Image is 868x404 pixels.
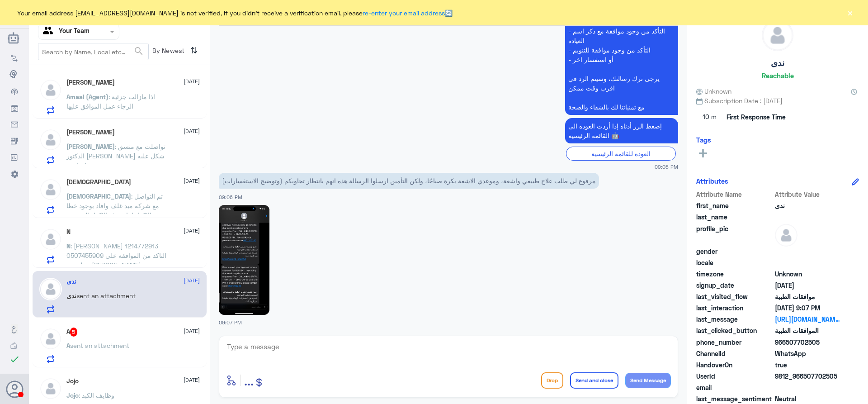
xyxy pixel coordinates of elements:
[771,58,784,68] h5: ندى
[696,394,773,404] span: last_message_sentiment
[244,370,254,390] button: ...
[133,46,144,57] span: search
[696,280,773,290] span: signup_date
[79,391,114,399] span: : وظايف الكبد
[696,86,731,96] span: Unknown
[696,201,773,210] span: first_name
[775,349,840,358] span: 2
[190,43,198,58] i: ⇅
[184,327,200,335] span: [DATE]
[696,190,773,199] span: Attribute Name
[17,8,453,18] span: Your email address [EMAIL_ADDRESS][DOMAIN_NAME] is not verified, if you didn't receive a verifica...
[696,177,728,185] h6: Attributes
[184,227,200,235] span: [DATE]
[70,342,129,349] span: sent an attachment
[566,147,676,161] div: العودة للقائمة الرئيسية
[184,177,200,185] span: [DATE]
[696,109,723,125] span: 10 m
[66,328,78,337] h5: A
[696,326,773,335] span: last_clicked_button
[775,190,840,199] span: Attribute Value
[696,383,773,392] span: email
[149,43,187,61] span: By Newest
[775,337,840,347] span: 966507702505
[66,242,71,250] span: N
[762,20,793,51] img: defaultAdmin.png
[363,9,445,17] a: re-enter your email address
[696,136,711,144] h6: Tags
[696,224,773,245] span: profile_pic
[39,328,62,350] img: defaultAdmin.png
[39,79,62,101] img: defaultAdmin.png
[70,328,78,337] span: 5
[775,371,840,381] span: 9812_966507702505
[66,143,115,150] span: [PERSON_NAME]
[66,93,155,110] span: : اذا مازالت جزئية الرجاء عمل الموافق عليها
[696,212,773,222] span: last_name
[570,372,618,389] button: Send and close
[219,205,269,315] img: 1094737806200593.jpg
[66,178,131,186] h5: MOHAMMED
[775,303,840,313] span: 2025-09-28T18:07:00.073Z
[696,371,773,381] span: UserId
[66,192,131,200] span: [DEMOGRAPHIC_DATA]
[655,163,678,171] span: 09:05 PM
[66,342,70,349] span: A
[66,143,165,169] span: : تواصلت مع منسق الدكتور [PERSON_NAME] شكل عليه ضغط ما يرد
[184,77,200,86] span: [DATE]
[219,194,242,200] span: 09:06 PM
[775,247,840,256] span: null
[219,319,242,325] span: 09:07 PM
[696,360,773,370] span: HandoverOn
[775,383,840,392] span: null
[775,360,840,370] span: true
[775,269,840,279] span: Unknown
[244,372,254,388] span: ...
[66,79,115,86] h5: Abu Leen Nj
[6,380,23,398] button: Avatar
[696,303,773,313] span: last_interaction
[762,71,794,80] h6: Reachable
[39,278,62,300] img: defaultAdmin.png
[696,314,773,324] span: last_message
[66,292,76,299] span: ندى
[66,93,108,100] span: Amaal (Agent)
[39,377,62,400] img: defaultAdmin.png
[133,44,144,59] button: search
[184,127,200,135] span: [DATE]
[696,292,773,301] span: last_visited_flow
[39,228,62,251] img: defaultAdmin.png
[9,354,20,365] i: check
[775,314,840,324] a: [URL][DOMAIN_NAME]
[76,292,136,299] span: sent an attachment
[565,118,678,143] p: 28/9/2025, 9:05 PM
[66,128,115,136] h5: Abdulrahman
[66,391,79,399] span: Jojo
[184,276,200,285] span: [DATE]
[775,394,840,404] span: 0
[775,201,840,210] span: ندى
[696,247,773,256] span: gender
[625,373,671,388] button: Send Message
[66,278,76,285] h5: ندى
[39,178,62,201] img: defaultAdmin.png
[696,337,773,347] span: phone_number
[775,224,797,247] img: defaultAdmin.png
[219,173,599,189] p: 28/9/2025, 9:06 PM
[775,292,840,301] span: موافقات الطبية
[696,269,773,279] span: timezone
[845,8,854,17] button: ×
[66,228,71,236] h5: N
[38,43,148,60] input: Search by Name, Local etc…
[775,258,840,267] span: null
[775,326,840,335] span: الموافقات الطبية
[184,376,200,384] span: [DATE]
[39,128,62,151] img: defaultAdmin.png
[696,349,773,358] span: ChannelId
[66,377,79,385] h5: Jojo
[66,242,166,269] span: : [PERSON_NAME] 1214772913 0507455909 التاكد من الموافقه على عمليه مع [PERSON_NAME]
[696,96,859,105] span: Subscription Date : [DATE]
[726,112,786,122] span: First Response Time
[696,258,773,267] span: locale
[775,280,840,290] span: 2024-11-10T14:21:49.01Z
